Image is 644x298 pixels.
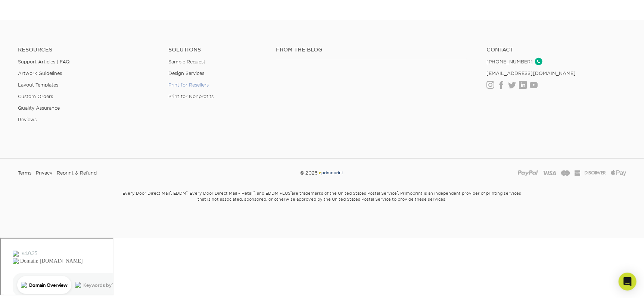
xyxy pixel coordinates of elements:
[18,105,60,111] a: Quality Assurance
[187,190,188,194] sup: ®
[28,44,67,49] div: Domain Overview
[57,167,97,179] a: Reprint & Refund
[487,70,576,76] a: [EMAIL_ADDRESS][DOMAIN_NAME]
[20,43,26,49] img: tab_domain_overview_orange.svg
[487,47,626,53] a: Contact
[18,167,31,179] a: Terms
[18,82,58,88] a: Layout Templates
[397,190,398,194] sup: ®
[18,47,157,53] h4: Resources
[36,167,52,179] a: Privacy
[168,47,265,53] h4: Solutions
[168,70,204,76] a: Design Services
[254,190,255,194] sup: ®
[168,59,205,65] a: Sample Request
[12,12,18,18] img: logo_orange.svg
[168,82,209,88] a: Print for Resellers
[219,167,425,179] div: © 2025
[170,190,171,194] sup: ®
[487,59,533,65] a: [PHONE_NUMBER]
[276,47,467,53] h4: From the Blog
[18,59,70,65] a: Support Articles | FAQ
[74,43,80,49] img: tab_keywords_by_traffic_grey.svg
[104,188,541,220] small: Every Door Direct Mail , EDDM , Every Door Direct Mail – Retail , and EDDM PLUS are trademarks of...
[18,117,37,122] a: Reviews
[619,273,637,291] div: Open Intercom Messenger
[18,94,53,99] a: Custom Orders
[18,70,62,76] a: Artwork Guidelines
[291,190,292,194] sup: ®
[83,44,126,49] div: Keywords by Traffic
[168,94,214,99] a: Print for Nonprofits
[12,19,18,25] img: website_grey.svg
[19,19,82,25] div: Domain: [DOMAIN_NAME]
[318,170,344,176] img: Primoprint
[21,12,37,18] div: v 4.0.25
